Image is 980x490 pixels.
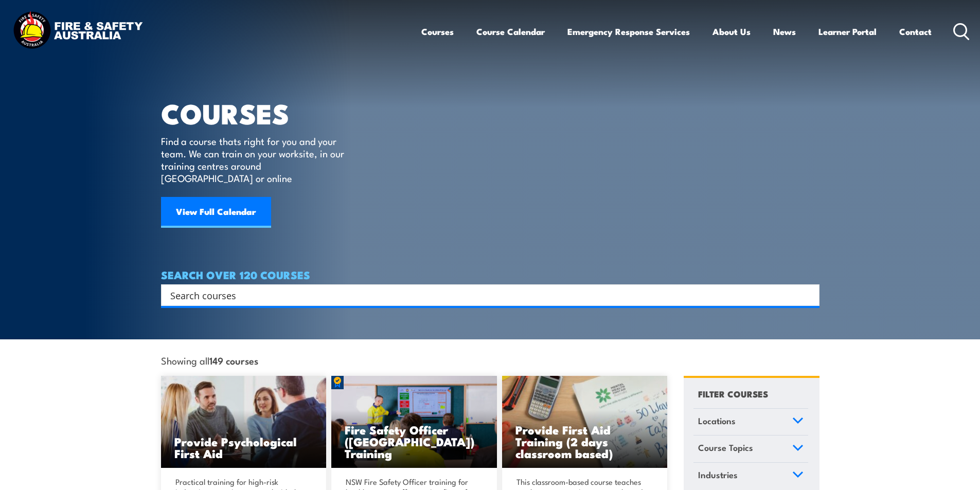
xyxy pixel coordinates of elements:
[161,355,258,366] span: Showing all
[693,435,808,462] a: Course Topics
[899,18,932,45] a: Contact
[174,435,313,459] h3: Provide Psychological First Aid
[698,387,768,401] h4: FILTER COURSES
[161,376,327,468] img: Mental Health First Aid Training Course from Fire & Safety Australia
[161,376,327,468] a: Provide Psychological First Aid
[476,18,545,45] a: Course Calendar
[698,468,738,482] span: Industries
[161,101,359,125] h1: COURSES
[567,18,690,45] a: Emergency Response Services
[801,288,816,302] button: Search magnifier button
[698,441,753,455] span: Course Topics
[170,287,797,303] input: Search input
[331,376,497,468] a: Fire Safety Officer ([GEOGRAPHIC_DATA]) Training
[818,18,877,45] a: Learner Portal
[712,18,751,45] a: About Us
[773,18,796,45] a: News
[698,414,736,428] span: Locations
[502,376,668,468] a: Provide First Aid Training (2 days classroom based)
[693,409,808,435] a: Locations
[209,353,258,367] strong: 149 courses
[161,135,349,184] p: Find a course thats right for you and your team. We can train on your worksite, in our training c...
[693,463,808,489] a: Industries
[161,197,271,228] a: View Full Calendar
[331,376,497,468] img: Fire Safety Advisor
[345,424,484,459] h3: Fire Safety Officer ([GEOGRAPHIC_DATA]) Training
[421,18,454,45] a: Courses
[515,424,654,459] h3: Provide First Aid Training (2 days classroom based)
[172,288,799,302] form: Search form
[161,269,819,280] h4: SEARCH OVER 120 COURSES
[502,376,668,468] img: Mental Health First Aid Training (Standard) – Classroom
